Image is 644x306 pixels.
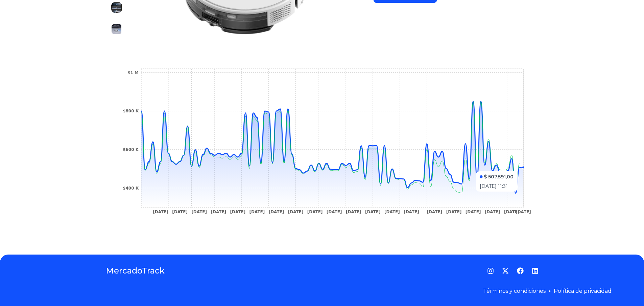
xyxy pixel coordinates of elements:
[517,267,524,274] a: Facebook
[504,210,519,214] tspan: [DATE]
[230,210,245,214] tspan: [DATE]
[427,210,442,214] tspan: [DATE]
[123,147,139,152] tspan: $600 K
[123,186,139,191] tspan: $400 K
[249,210,265,214] tspan: [DATE]
[365,210,381,214] tspan: [DATE]
[484,210,500,214] tspan: [DATE]
[483,288,546,294] a: Términos y condiciones
[172,210,188,214] tspan: [DATE]
[465,210,481,214] tspan: [DATE]
[487,267,494,274] a: Instagram
[326,210,342,214] tspan: [DATE]
[554,288,612,294] a: Política de privacidad
[345,210,361,214] tspan: [DATE]
[516,210,531,214] tspan: [DATE]
[111,2,122,13] img: Ezviz Robot CS-RE4-PWT2 aspiradora smart alexa 4930 mah blanco 220V
[384,210,400,214] tspan: [DATE]
[211,210,226,214] tspan: [DATE]
[153,210,168,214] tspan: [DATE]
[446,210,461,214] tspan: [DATE]
[106,265,165,276] a: MercadoTrack
[191,210,207,214] tspan: [DATE]
[123,109,139,113] tspan: $800 K
[532,267,539,274] a: LinkedIn
[127,70,139,75] tspan: $1 M
[268,210,284,214] tspan: [DATE]
[111,24,122,35] img: Ezviz Robot CS-RE4-PWT2 aspiradora smart alexa 4930 mah blanco 220V
[288,210,303,214] tspan: [DATE]
[502,267,509,274] a: Twitter
[307,210,323,214] tspan: [DATE]
[404,210,419,214] tspan: [DATE]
